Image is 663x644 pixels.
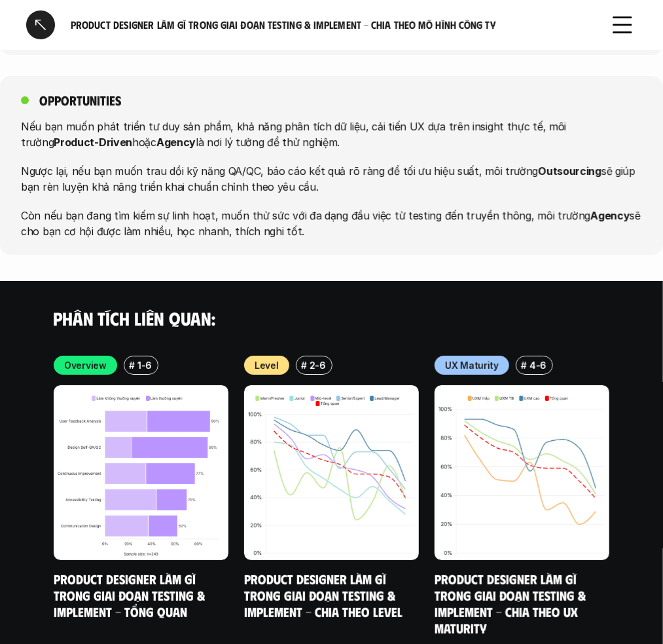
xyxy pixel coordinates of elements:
p: 2-6 [310,358,326,372]
p: Overview [64,358,107,372]
h5: Opportunities [39,92,121,108]
h6: # [128,360,134,369]
p: Còn nếu bạn đang tìm kiếm sự linh hoạt, muốn thử sức với đa dạng đầu việc từ testing đến truyền t... [21,208,642,239]
strong: Agency [590,209,630,222]
h4: Phân tích liên quan: [54,307,610,330]
p: 4-6 [529,358,547,372]
h6: # [521,360,527,369]
strong: Outsourcing [538,164,601,178]
a: Product Designer làm gì trong giai đoạn Testing & Implement - Chia theo UX Maturity [435,571,589,636]
h6: Product Designer làm gì trong giai đoạn Testing & Implement - Chia theo mô hình công ty [71,18,592,32]
p: Nếu bạn muốn phát triển tư duy sản phẩm, khả năng phân tích dữ liệu, cải tiến UX dựa trên insight... [21,119,642,150]
strong: Agency [156,136,196,149]
p: 1-6 [137,358,151,372]
strong: Product-Driven [54,136,132,149]
a: Product Designer làm gì trong giai đoạn Testing & Implement - Tổng quan [54,571,208,620]
a: Product Designer làm gì trong giai đoạn Testing & Implement - Chia theo Level [244,571,403,620]
p: Ngược lại, nếu bạn muốn trau dồi kỹ năng QA/QC, báo cáo kết quả rõ ràng để tối ưu hiệu suất, môi ... [21,163,642,195]
h6: # [300,360,306,369]
p: UX Maturity [445,358,499,372]
p: Level [255,358,279,372]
